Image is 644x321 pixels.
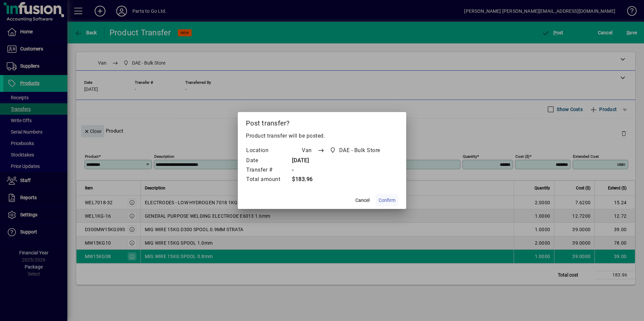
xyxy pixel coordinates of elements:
span: Cancel [355,197,369,204]
td: Transfer # [246,166,287,175]
td: Location [246,145,287,156]
span: Van [302,146,312,154]
button: Confirm [376,194,398,206]
button: Cancel [352,194,373,206]
td: Date [246,156,287,166]
span: Van [291,146,315,155]
p: Product transfer will be posted. [246,132,398,140]
td: Total amount [246,175,287,184]
td: - [287,166,393,175]
td: [DATE] [287,156,393,166]
span: Confirm [379,197,395,204]
td: $183.96 [287,175,393,184]
span: DAE - Bulk Store [328,146,383,155]
span: DAE - Bulk Store [339,146,380,154]
h2: Post transfer? [238,112,406,132]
